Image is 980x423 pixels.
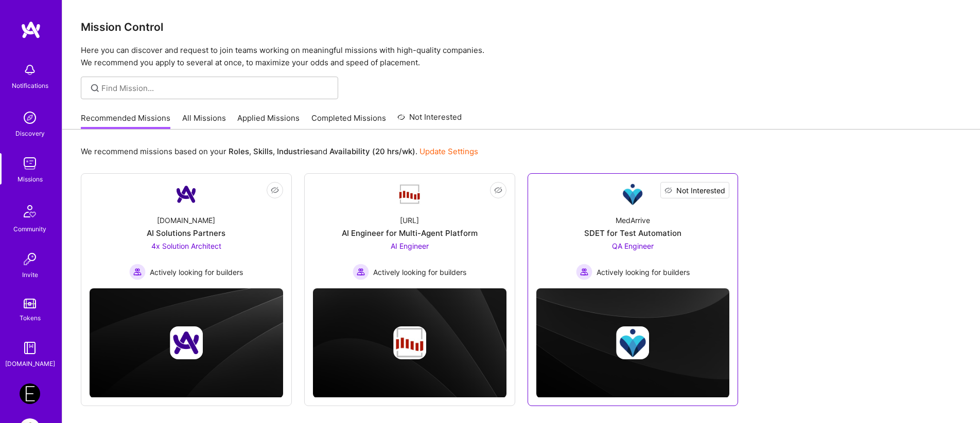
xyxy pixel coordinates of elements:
[329,146,415,156] b: Availability (20 hrs/wk)
[419,146,478,156] a: Update Settings
[21,21,41,39] img: logo
[397,183,422,205] img: Company Logo
[81,21,961,33] h3: Mission Control
[13,224,46,234] div: Community
[342,228,478,238] div: AI Engineer for Multi-Agent Platform
[271,186,279,194] i: icon EyeClosed
[174,182,199,207] img: Company Logo
[20,249,40,269] img: Invite
[237,113,300,130] a: Applied Missions
[20,107,40,128] img: discovery
[494,186,502,194] i: icon EyeClosed
[12,80,48,91] div: Notifications
[20,60,40,80] img: bell
[81,44,961,69] p: Here you can discover and request to join teams working on meaningful missions with high-quality ...
[151,242,221,250] span: 4x Solution Architect
[24,299,36,308] img: tokens
[5,358,55,369] div: [DOMAIN_NAME]
[229,146,249,156] b: Roles
[150,267,243,278] span: Actively looking for builders
[393,326,426,359] img: Company logo
[90,182,283,280] a: Company Logo[DOMAIN_NAME]AI Solutions Partners4x Solution Architect Actively looking for builders...
[313,288,506,397] img: cover
[311,113,386,130] a: Completed Missions
[90,288,283,397] img: cover
[20,383,40,404] img: Endeavor: Data Team- 3338DES275
[353,264,369,280] img: Actively looking for builders
[536,182,730,280] a: Not InterestedCompany LogoMedArriveSDET for Test AutomationQA Engineer Actively looking for build...
[277,146,314,156] b: Industries
[81,113,170,130] a: Recommended Missions
[17,199,42,224] img: Community
[391,242,429,250] span: AI Engineer
[20,312,41,323] div: Tokens
[129,264,146,280] img: Actively looking for builders
[576,264,592,280] img: Actively looking for builders
[81,146,478,157] p: We recommend missions based on your , , and .
[584,228,681,238] div: SDET for Test Automation
[676,185,725,196] span: Not Interested
[400,215,419,226] div: [URL]
[397,111,462,130] a: Not Interested
[253,146,273,156] b: Skills
[15,128,45,139] div: Discovery
[17,174,43,185] div: Missions
[22,269,38,280] div: Invite
[373,267,466,278] span: Actively looking for builders
[20,338,40,358] img: guide book
[536,288,730,397] img: cover
[147,228,225,238] div: AI Solutions Partners
[660,182,729,198] button: Not Interested
[182,113,226,130] a: All Missions
[89,82,101,94] i: icon SearchGrey
[612,242,654,250] span: QA Engineer
[664,187,672,194] i: icon EyeClosed
[620,182,645,207] img: Company Logo
[616,326,649,359] img: Company logo
[157,215,215,226] div: [DOMAIN_NAME]
[597,267,690,278] span: Actively looking for builders
[17,383,43,404] a: Endeavor: Data Team- 3338DES275
[313,182,506,280] a: Company Logo[URL]AI Engineer for Multi-Agent PlatformAI Engineer Actively looking for buildersAct...
[170,326,203,359] img: Company logo
[20,153,40,174] img: teamwork
[101,83,330,94] input: Find Mission...
[616,215,650,226] div: MedArrive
